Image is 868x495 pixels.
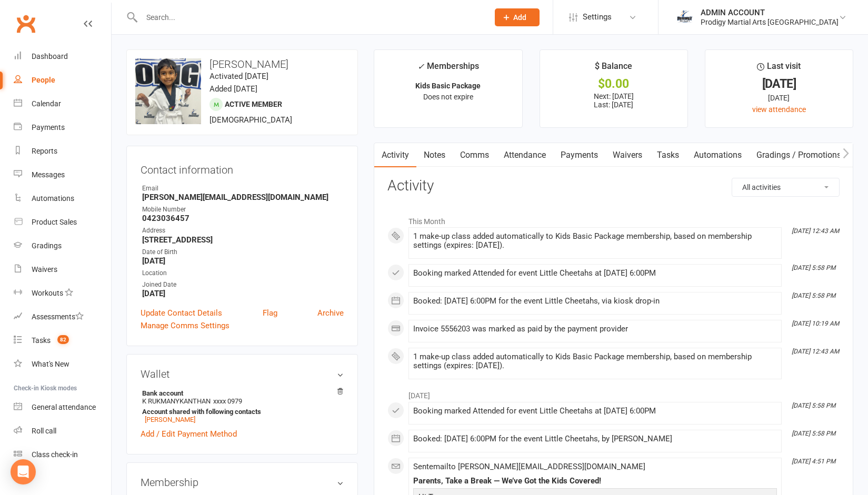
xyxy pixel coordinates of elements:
[496,143,553,167] a: Attendance
[792,264,835,271] i: [DATE] 5:58 PM
[142,280,344,290] div: Joined Date
[14,419,111,443] a: Roll call
[14,396,111,419] a: General attendance kiosk mode
[142,214,344,223] strong: 0423036457
[583,5,612,29] span: Settings
[32,76,55,84] div: People
[701,8,839,17] div: ADMIN ACCOUNT
[413,232,777,250] div: 1 make-up class added automatically to Kids Basic Package membership, based on membership setting...
[792,227,839,235] i: [DATE] 12:43 AM
[387,385,840,401] li: [DATE]
[14,139,111,163] a: Reports
[14,92,111,116] a: Calendar
[752,105,806,114] a: view attendance
[142,247,344,257] div: Date of Birth
[550,92,678,109] p: Next: [DATE] Last: [DATE]
[32,403,96,411] div: General attendance
[142,184,344,194] div: Email
[792,402,835,409] i: [DATE] 5:58 PM
[701,17,839,27] div: Prodigy Martial Arts [GEOGRAPHIC_DATA]
[141,368,344,380] h3: Wallet
[135,58,349,70] h3: [PERSON_NAME]
[14,45,111,68] a: Dashboard
[416,143,453,167] a: Notes
[14,305,111,329] a: Assessments
[142,389,338,397] strong: Bank account
[14,443,111,467] a: Class kiosk mode
[142,289,344,298] strong: [DATE]
[413,462,645,471] span: Sent email to [PERSON_NAME][EMAIL_ADDRESS][DOMAIN_NAME]
[32,265,57,274] div: Waivers
[417,59,479,79] div: Memberships
[141,388,344,425] li: K RUKMANYKANTHAN
[142,193,344,202] strong: [PERSON_NAME][EMAIL_ADDRESS][DOMAIN_NAME]
[413,477,777,486] div: Parents, Take a Break — We’ve Got the Kids Covered!
[413,269,777,278] div: Booking marked Attended for event Little Cheetahs at [DATE] 6:00PM
[14,281,111,305] a: Workouts
[209,115,292,125] span: [DEMOGRAPHIC_DATA]
[32,241,62,250] div: Gradings
[413,352,777,370] div: 1 make-up class added automatically to Kids Basic Package membership, based on membership setting...
[415,82,481,90] strong: Kids Basic Package
[141,428,237,440] a: Add / Edit Payment Method
[686,143,749,167] a: Automations
[32,123,65,132] div: Payments
[141,319,230,332] a: Manage Comms Settings
[14,329,111,352] a: Tasks 82
[142,256,344,266] strong: [DATE]
[14,210,111,234] a: Product Sales
[453,143,496,167] a: Comms
[32,52,68,60] div: Dashboard
[14,163,111,187] a: Messages
[417,62,424,72] i: ✓
[138,10,481,25] input: Search...
[792,348,839,355] i: [DATE] 12:43 AM
[142,408,338,416] strong: Account shared with following contacts
[605,143,650,167] a: Waivers
[141,160,344,176] h3: Contact information
[263,307,277,319] a: Flag
[142,268,344,278] div: Location
[749,143,849,167] a: Gradings / Promotions
[14,258,111,281] a: Waivers
[413,435,777,443] div: Booked: [DATE] 6:00PM for the event Little Cheetahs, by [PERSON_NAME]
[141,307,222,319] a: Update Contact Details
[387,178,840,194] h3: Activity
[32,312,84,321] div: Assessments
[14,352,111,376] a: What's New
[32,147,57,155] div: Reports
[757,59,801,78] div: Last visit
[317,307,344,319] a: Archive
[32,427,56,435] div: Roll call
[213,397,242,405] span: xxxx 0979
[32,99,61,108] div: Calendar
[792,292,835,299] i: [DATE] 5:58 PM
[792,458,835,465] i: [DATE] 4:51 PM
[387,210,840,227] li: This Month
[145,416,195,423] a: [PERSON_NAME]
[135,58,201,124] img: image1687933624.png
[374,143,416,167] a: Activity
[32,218,77,226] div: Product Sales
[209,72,268,81] time: Activated [DATE]
[225,100,282,108] span: Active member
[413,297,777,306] div: Booked: [DATE] 6:00PM for the event Little Cheetahs, via kiosk drop-in
[57,335,69,344] span: 82
[715,78,843,89] div: [DATE]
[14,116,111,139] a: Payments
[413,407,777,416] div: Booking marked Attended for event Little Cheetahs at [DATE] 6:00PM
[495,8,540,26] button: Add
[14,187,111,210] a: Automations
[792,430,835,437] i: [DATE] 5:58 PM
[553,143,605,167] a: Payments
[423,93,473,101] span: Does not expire
[14,68,111,92] a: People
[650,143,686,167] a: Tasks
[413,325,777,334] div: Invoice 5556203 was marked as paid by the payment provider
[141,477,344,488] h3: Membership
[32,450,78,459] div: Class check-in
[550,78,678,89] div: $0.00
[32,170,65,179] div: Messages
[142,226,344,236] div: Address
[14,234,111,258] a: Gradings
